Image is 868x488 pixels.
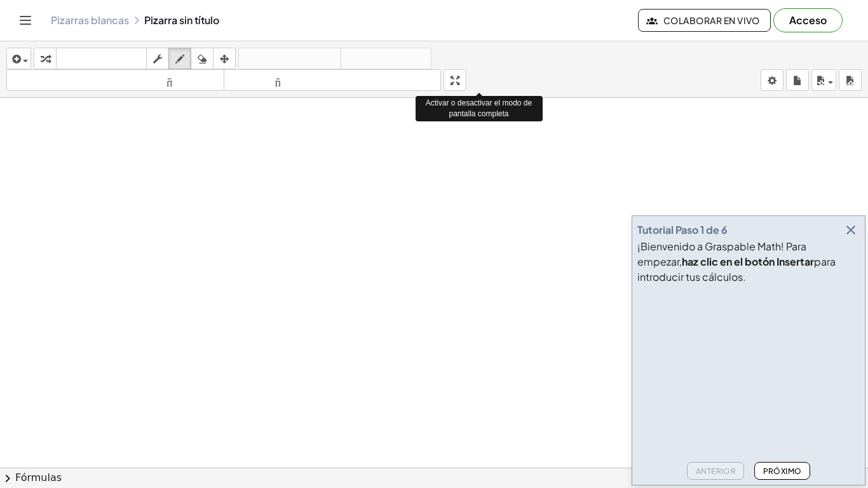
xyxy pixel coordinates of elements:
button: tamaño_del_formato [6,69,224,91]
button: teclado [56,48,147,69]
font: tamaño_del_formato [227,74,438,86]
font: rehacer [344,53,428,65]
font: Acceso [789,13,827,27]
font: Pizarras blancas [51,13,129,27]
button: rehacer [341,48,431,69]
font: tamaño_del_formato [10,74,221,86]
button: deshacer [238,48,341,69]
button: Acceso [773,8,843,32]
a: Pizarras blancas [51,14,129,27]
font: Fórmulas [15,471,62,484]
font: teclado [59,53,144,65]
font: deshacer [241,53,338,65]
font: ¡Bienvenido a Graspable Math! Para empezar, [637,240,806,268]
button: Cambiar navegación [15,10,36,30]
font: Activar o desactivar el modo de pantalla completa [426,98,532,118]
font: Colaborar en vivo [663,15,760,26]
button: Colaborar en vivo [638,9,771,32]
button: Próximo [754,462,810,480]
font: Tutorial Paso 1 de 6 [637,223,728,236]
button: tamaño_del_formato [224,69,442,91]
font: Próximo [763,466,802,476]
font: haz clic en el botón Insertar [682,255,814,268]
